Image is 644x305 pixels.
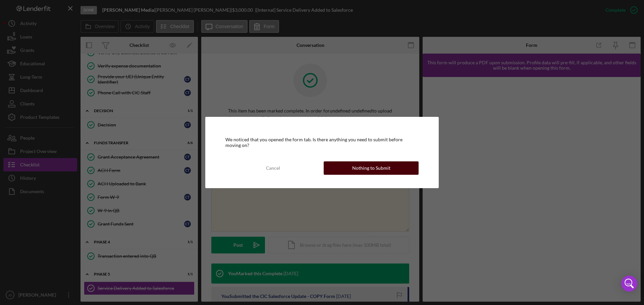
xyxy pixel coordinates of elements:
[352,161,390,175] div: Nothing to Submit
[225,137,419,148] div: We noticed that you opened the form tab. Is there anything you need to submit before moving on?
[266,161,280,175] div: Cancel
[621,276,637,292] div: Open Intercom Messenger
[225,161,320,175] button: Cancel
[324,161,419,175] button: Nothing to Submit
